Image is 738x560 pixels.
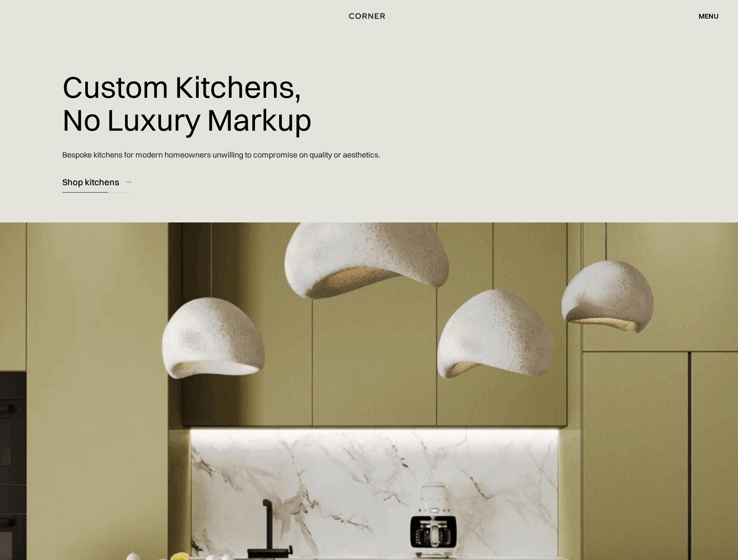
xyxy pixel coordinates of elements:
[62,64,312,142] h1: Custom Kitchens, No Luxury Markup
[690,9,719,23] div: menu
[327,10,411,22] a: home
[62,142,380,167] p: Bespoke kitchens for modern homeowners unwilling to compromise on quality or aesthetics.
[699,13,719,19] div: menu
[62,171,131,193] a: Shop kitchens
[62,176,119,188] div: Shop kitchens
